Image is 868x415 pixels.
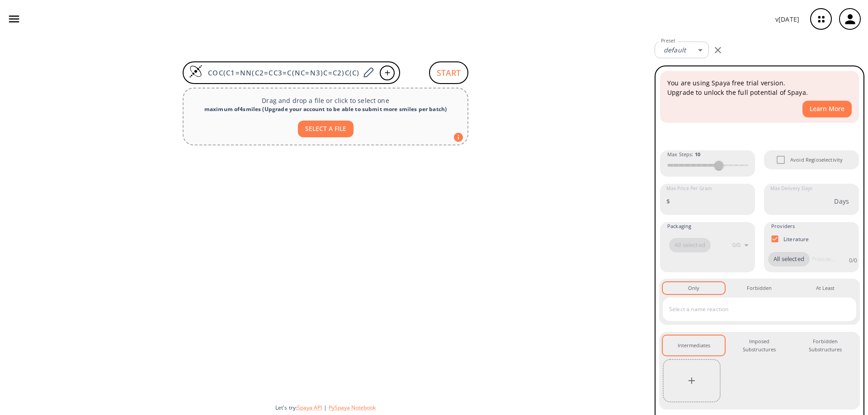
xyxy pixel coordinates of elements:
[834,196,849,206] p: Days
[810,252,838,266] input: Provider name
[191,96,460,105] p: Drag and drop a file or click to select one
[189,65,203,78] img: Logo Spaya
[728,282,790,294] button: Forbidden
[816,284,835,292] div: At Least
[768,255,810,264] span: All selected
[732,241,741,249] p: 0 / 0
[747,284,772,292] div: Forbidden
[322,404,329,411] span: |
[429,61,468,84] button: START
[663,282,725,294] button: Only
[688,284,699,292] div: Only
[790,156,843,164] span: Avoid Regioselectivity
[783,235,809,243] p: Literature
[663,336,725,356] button: Intermediates
[203,68,360,77] input: Enter SMILES
[275,404,647,411] div: Let's try:
[802,337,849,354] div: Forbidden Substructures
[667,78,852,97] p: You are using Spaya free trial version. Upgrade to unlock the full potential of Spaya.
[775,14,799,24] p: v [DATE]
[802,101,852,117] button: Learn More
[695,151,700,158] strong: 10
[770,185,812,192] label: Max Delivery Days
[666,196,670,206] p: $
[298,121,354,137] button: SELECT A FILE
[849,256,857,264] p: 0 / 0
[191,105,460,113] div: maximum of 4 smiles ( Upgrade your account to be able to submit more smiles per batch )
[667,222,691,230] span: Packaging
[661,37,675,44] label: Preset
[794,336,856,356] button: Forbidden Substructures
[297,404,322,411] button: Spaya API
[678,341,710,350] div: Intermediates
[667,150,700,159] span: Max Steps :
[667,302,839,317] input: Select a name reaction
[736,337,783,354] div: Imposed Substructures
[329,404,376,411] button: PySpaya Notebook
[664,46,686,54] em: default
[728,336,790,356] button: Imposed Substructures
[771,222,795,230] span: Providers
[794,282,856,294] button: At Least
[669,241,711,250] span: All selected
[666,185,712,192] label: Max Price Per Gram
